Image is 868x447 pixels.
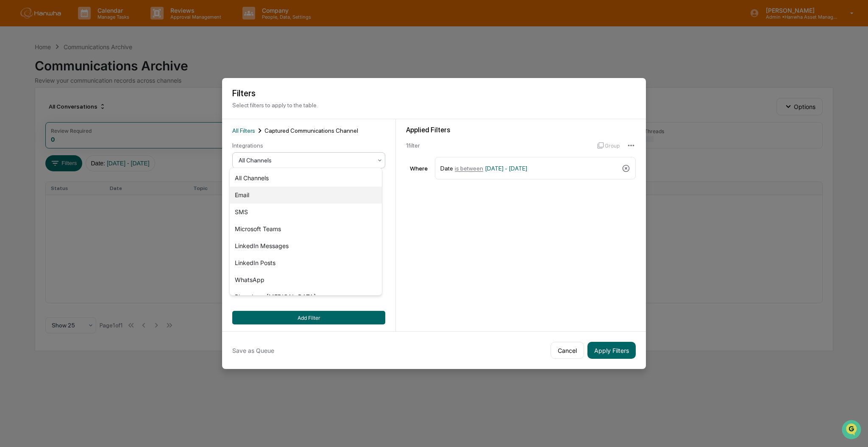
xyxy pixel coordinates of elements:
[84,144,103,150] span: Pylon
[232,342,274,359] button: Save as Queue
[232,88,636,98] h2: Filters
[5,120,57,135] a: 🔎Data Lookup
[8,18,154,31] p: How can we help?
[17,107,55,115] span: Preclearance
[264,127,358,134] span: Captured Communications Channel
[8,124,15,131] div: 🔎
[230,271,382,288] div: WhatsApp
[58,103,108,119] a: 🗄️Attestations
[440,161,618,176] div: Date
[230,221,382,237] div: Microsoft Teams
[230,237,382,254] div: LinkedIn Messages
[230,170,382,187] div: All Channels
[551,342,584,359] button: Cancel
[406,126,636,134] div: Applied Filters
[485,165,527,172] span: [DATE] - [DATE]
[230,187,382,204] div: Email
[587,342,636,359] button: Apply Filters
[406,165,431,172] div: Where
[17,123,53,131] span: Data Lookup
[230,204,382,221] div: SMS
[144,67,154,78] button: Start new chat
[230,254,382,271] div: LinkedIn Posts
[8,65,24,80] img: 1746055101610-c473b297-6a78-478c-a979-82029cc54cd1
[60,143,103,150] a: Powered byPylon
[232,142,385,149] div: Integrations
[29,73,107,80] div: We're available if you need us!
[61,108,68,115] div: 🗄️
[232,127,255,134] span: All Filters
[5,103,58,119] a: 🖐️Preclearance
[70,107,105,115] span: Attestations
[455,165,483,172] span: is between
[841,419,864,442] iframe: Open customer support
[232,311,385,324] button: Add Filter
[230,288,382,305] div: Bloomberg [MEDICAL_DATA]
[232,102,636,109] p: Select filters to apply to the table.
[597,139,620,152] button: Group
[406,142,590,149] div: 1 filter
[29,65,139,73] div: Start new chat
[8,108,15,115] div: 🖐️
